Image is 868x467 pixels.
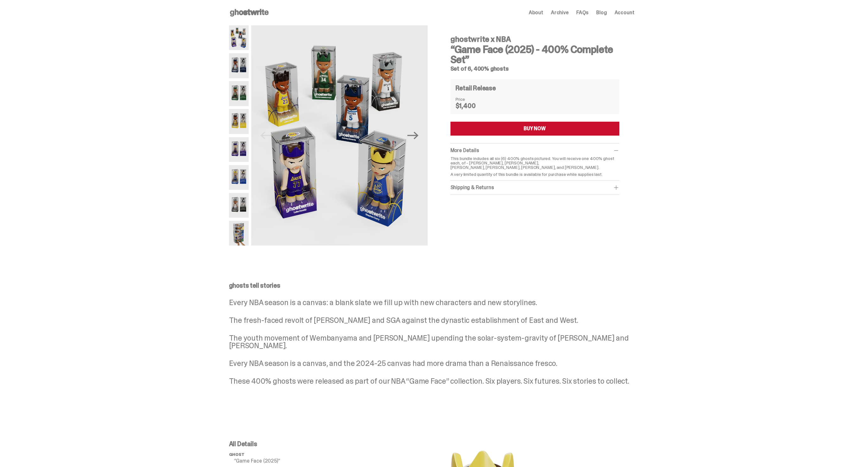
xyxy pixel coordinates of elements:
[251,25,427,246] img: NBA-400-HG-Main.png
[229,81,249,106] img: NBA-400-HG-Giannis.png
[229,193,249,218] img: NBA-400-HG-Wemby.png
[450,156,619,170] p: This bundle includes all six (6) 400% ghosts pictured. You will receive one 400% ghost each, of -...
[229,137,249,162] img: NBA-400-HG-Luka.png
[229,317,635,324] p: The fresh-faced revolt of [PERSON_NAME] and SGA against the dynastic establishment of East and West.
[524,126,546,131] div: BUY NOW
[450,66,619,72] h5: Set of 6, 400% ghosts
[229,25,249,50] img: NBA-400-HG-Main.png
[229,282,635,289] p: ghosts tell stories
[234,458,330,464] p: “Game Face (2025)”
[456,97,487,101] dt: Price
[450,147,479,154] span: More Details
[456,85,496,91] h4: Retail Release
[229,334,635,349] p: The youth movement of Wembanyama and [PERSON_NAME] upending the solar-system-gravity of [PERSON_N...
[450,35,619,43] h4: ghostwrite x NBA
[229,377,635,385] p: These 400% ghosts were released as part of our NBA “Game Face” collection. Six players. Six futur...
[450,172,619,176] p: A very limited quantity of this bundle is available for purchase while supplies last.
[450,184,619,191] div: Shipping & Returns
[456,103,487,109] dd: $1,400
[229,165,249,190] img: NBA-400-HG-Steph.png
[229,360,635,367] p: Every NBA season is a canvas, and the 2024-25 canvas had more drama than a Renaissance fresco.
[406,129,420,143] button: Next
[229,221,249,246] img: NBA-400-HG-Scale.png
[529,10,543,15] a: About
[229,53,249,78] img: NBA-400-HG-Ant.png
[229,452,245,457] span: ghost
[576,10,589,15] a: FAQs
[229,109,249,134] img: NBA-400-HG%20Bron.png
[596,10,607,15] a: Blog
[551,10,569,15] a: Archive
[450,44,619,65] h3: “Game Face (2025) - 400% Complete Set”
[229,299,635,306] p: Every NBA season is a canvas: a blank slate we fill up with new characters and new storylines.
[229,441,330,447] p: All Details
[450,122,619,136] button: BUY NOW
[615,10,635,15] a: Account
